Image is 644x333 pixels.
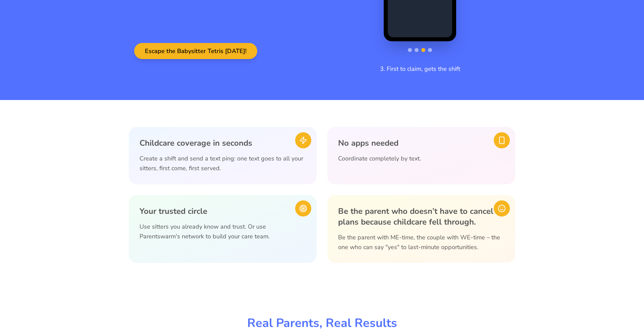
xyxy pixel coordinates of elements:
p: Coordinate completely by text. [338,154,504,163]
h3: Be the parent who doesn’t have to cancel plans because childcare fell through. [338,206,504,227]
h3: Your trusted circle [140,206,306,217]
div: v 4.0.25 [19,11,33,16]
img: website_grey.svg [11,17,16,23]
p: Use sitters you already know and trust. Or use Parentswarm's network to build your care team. [140,222,306,242]
h2: Real Parents, Real Results [93,317,551,330]
h3: No apps needed [338,138,504,148]
img: tab_keywords_by_traffic_grey.svg [67,42,72,48]
p: Create a shift and send a text ping: one text goes to all your sitters, first come, first served. [140,154,306,174]
div: Domain: [DOMAIN_NAME] [17,17,74,23]
a: Escape the Babysitter Tetris [DATE]! [134,48,257,55]
img: logo_orange.svg [11,11,16,16]
div: Domain Overview [25,43,60,47]
div: Keywords by Traffic [74,43,113,47]
h3: Childcare coverage in seconds [140,138,306,148]
button: Escape the Babysitter Tetris [DATE]! [134,43,257,59]
p: Be the parent with ME-time, the couple with WE-time – the one who can say "yes" to last-minute op... [338,233,504,252]
p: 3. First to claim, gets the shift [380,64,460,74]
img: tab_domain_overview_orange.svg [18,42,23,48]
